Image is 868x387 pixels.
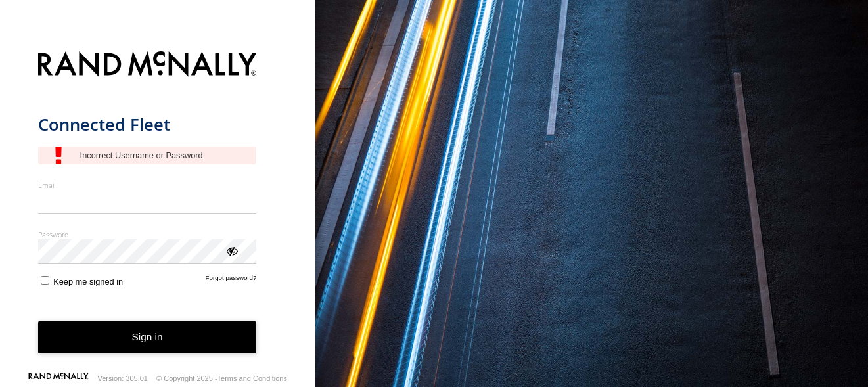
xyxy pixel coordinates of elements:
label: Email [38,180,257,190]
input: Keep me signed in [41,276,49,285]
span: Keep me signed in [53,277,123,286]
a: Terms and Conditions [217,375,287,382]
h1: Connected Fleet [38,114,257,135]
a: Visit our Website [28,373,89,386]
form: main [38,43,278,375]
label: Password [38,229,257,239]
img: Rand McNally [38,49,257,82]
div: © Copyright 2025 - [156,375,287,382]
a: Forgot password? [206,274,257,286]
div: Version: 305.01 [98,375,148,382]
div: ViewPassword [225,244,238,257]
button: Sign in [38,321,257,353]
